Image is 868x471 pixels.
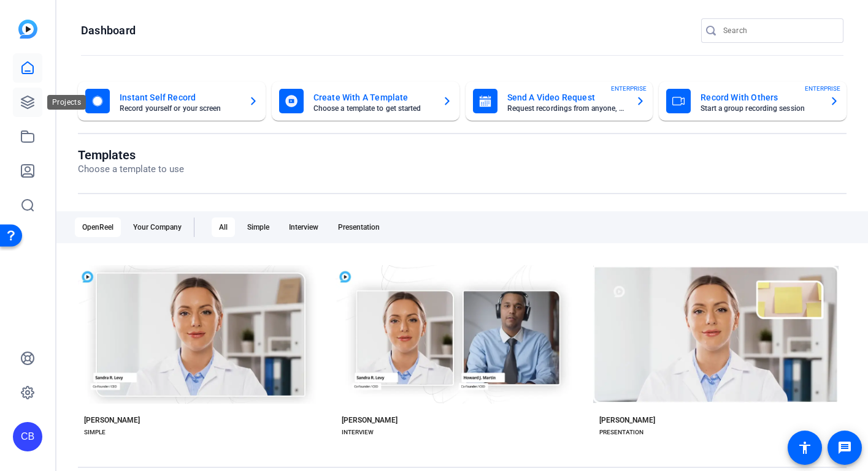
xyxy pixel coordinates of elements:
[47,95,86,110] div: Projects
[126,217,189,237] div: Your Company
[120,105,239,112] mat-card-subtitle: Record yourself or your screen
[75,217,121,237] div: OpenReel
[13,422,42,451] div: CB
[507,90,626,105] mat-card-title: Send A Video Request
[837,440,852,455] mat-icon: message
[701,105,820,112] mat-card-subtitle: Start a group recording session
[84,415,140,425] div: [PERSON_NAME]
[659,81,847,121] button: Record With OthersStart a group recording sessionENTERPRISE
[272,81,459,121] button: Create With A TemplateChoose a template to get started
[84,428,106,437] div: SIMPLE
[120,90,239,105] mat-card-title: Instant Self Record
[342,428,374,437] div: INTERVIEW
[599,428,643,437] div: PRESENTATION
[701,90,820,105] mat-card-title: Record With Others
[723,23,834,38] input: Search
[797,440,812,455] mat-icon: accessibility
[313,105,432,112] mat-card-subtitle: Choose a template to get started
[240,217,277,237] div: Simple
[282,217,326,237] div: Interview
[507,105,626,112] mat-card-subtitle: Request recordings from anyone, anywhere
[331,217,387,237] div: Presentation
[78,162,184,176] p: Choose a template to use
[342,415,398,425] div: [PERSON_NAME]
[466,81,653,121] button: Send A Video RequestRequest recordings from anyone, anywhereENTERPRISE
[611,84,647,93] span: ENTERPRISE
[599,415,655,425] div: [PERSON_NAME]
[18,20,37,39] img: blue-gradient.svg
[81,23,136,38] h1: Dashboard
[313,90,432,105] mat-card-title: Create With A Template
[78,81,266,121] button: Instant Self RecordRecord yourself or your screen
[212,217,235,237] div: All
[78,148,184,162] h1: Templates
[805,84,840,93] span: ENTERPRISE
